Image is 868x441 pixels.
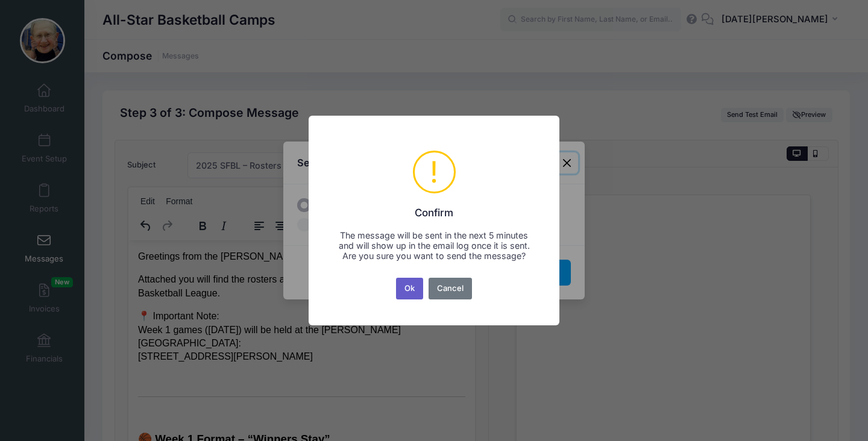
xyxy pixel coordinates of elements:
p: In Week 1, we will use a modified format to maximize competitive experience and help teams get fa... [10,218,337,245]
p: 📍 Important Note: Week 1 games ([DATE]) will be held at the [PERSON_NAME][GEOGRAPHIC_DATA]: [STRE... [10,69,337,124]
div: The message will be sent in the next 5 minutes and will show up in the email log once it is sent.... [338,230,530,261]
h3: 🏀 Week 1 Format – “Winners Stay” [10,191,337,207]
button: Ok [396,278,424,299]
p: Attached you will find the rosters and schedule for the 2025 [DATE] Fall Basketball League. [10,33,337,60]
h2: Confirm [324,198,544,219]
button: Cancel [429,278,473,299]
div: ! [430,152,438,192]
p: Greetings from the [PERSON_NAME] [DATE] Fall Basketball League, [10,10,337,23]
